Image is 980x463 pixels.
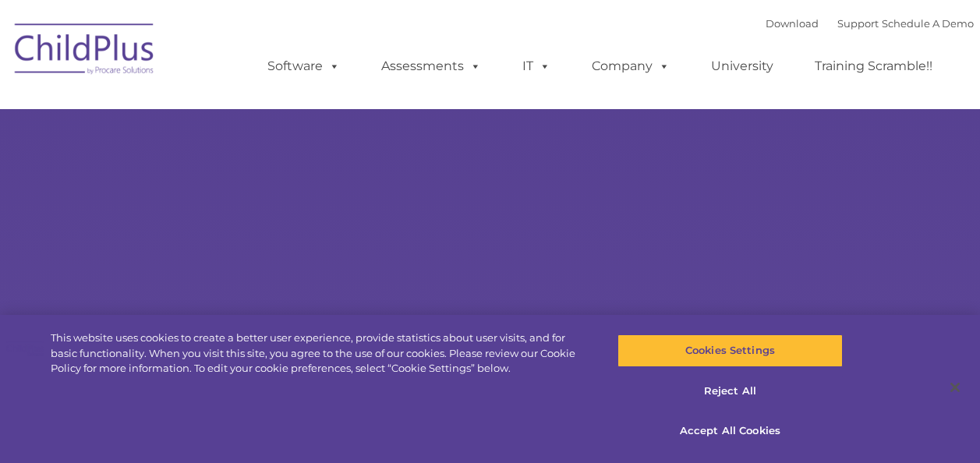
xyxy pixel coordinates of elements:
[799,51,948,82] a: Training Scramble!!
[507,51,566,82] a: IT
[51,330,588,376] div: This website uses cookies to create a better user experience, provide statistics about user visit...
[366,51,497,82] a: Assessments
[837,17,879,30] a: Support
[617,415,843,447] button: Accept All Cookies
[7,12,163,90] img: ChildPlus by Procare Solutions
[766,17,819,30] a: Download
[882,17,974,30] a: Schedule A Demo
[252,51,356,82] a: Software
[695,51,789,82] a: University
[938,370,972,405] button: Close
[576,51,685,82] a: Company
[766,17,974,30] font: |
[617,334,843,367] button: Cookies Settings
[617,375,843,408] button: Reject All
